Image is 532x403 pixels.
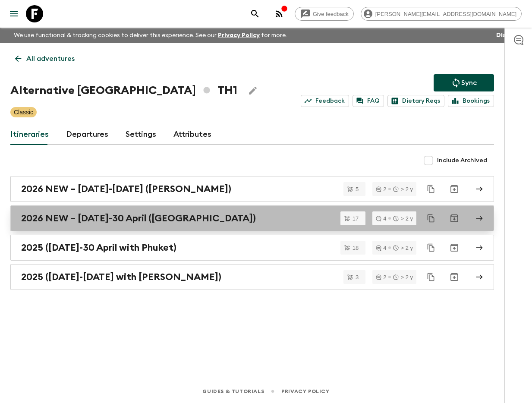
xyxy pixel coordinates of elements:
div: 2 [376,274,386,280]
span: 3 [350,274,364,280]
a: 2025 ([DATE]-30 April with Phuket) [10,235,494,261]
div: > 2 y [393,245,413,251]
button: Dismiss [494,29,522,41]
a: All adventures [10,50,79,67]
a: Privacy Policy [281,387,329,396]
p: We use functional & tracking cookies to deliver this experience. See our for more. [10,28,290,43]
span: Include Archived [437,156,487,165]
div: 2 [376,186,386,192]
button: Duplicate [423,269,439,285]
span: [PERSON_NAME][EMAIL_ADDRESS][DOMAIN_NAME] [371,11,521,17]
span: 17 [347,216,364,221]
h2: 2025 ([DATE]-[DATE] with [PERSON_NAME]) [21,271,221,283]
button: Duplicate [423,240,439,255]
p: All adventures [26,54,75,64]
a: Itineraries [10,124,49,145]
a: 2025 ([DATE]-[DATE] with [PERSON_NAME]) [10,264,494,290]
div: 4 [376,245,386,251]
button: menu [5,5,22,22]
a: Bookings [448,95,494,107]
p: Sync [461,78,477,88]
a: Give feedback [295,7,354,21]
button: Archive [446,239,463,256]
button: Archive [446,268,463,286]
a: Settings [126,124,156,145]
span: Give feedback [308,11,353,17]
p: Classic [14,108,33,116]
div: > 2 y [393,186,413,192]
button: Archive [446,180,463,198]
a: Guides & Tutorials [202,387,264,396]
a: Feedback [301,95,349,107]
button: Sync adventure departures to the booking engine [434,74,494,91]
span: 5 [350,186,364,192]
a: 2026 NEW – [DATE]-30 April ([GEOGRAPHIC_DATA]) [10,205,494,231]
div: > 2 y [393,274,413,280]
div: 4 [376,216,386,221]
div: > 2 y [393,216,413,221]
h1: Alternative [GEOGRAPHIC_DATA] TH1 [10,82,237,99]
button: Edit Adventure Title [244,82,261,99]
a: Departures [66,124,108,145]
a: 2026 NEW – [DATE]-[DATE] ([PERSON_NAME]) [10,176,494,202]
a: FAQ [353,95,384,107]
a: Privacy Policy [218,32,260,38]
div: [PERSON_NAME][EMAIL_ADDRESS][DOMAIN_NAME] [361,7,522,21]
button: Duplicate [423,211,439,226]
h2: 2026 NEW – [DATE]-30 April ([GEOGRAPHIC_DATA]) [21,213,256,224]
button: Duplicate [423,181,439,197]
a: Attributes [173,124,211,145]
a: Dietary Reqs [387,95,444,107]
h2: 2025 ([DATE]-30 April with Phuket) [21,242,176,253]
button: Archive [446,210,463,227]
span: 18 [347,245,364,251]
button: search adventures [246,5,264,22]
h2: 2026 NEW – [DATE]-[DATE] ([PERSON_NAME]) [21,183,231,195]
